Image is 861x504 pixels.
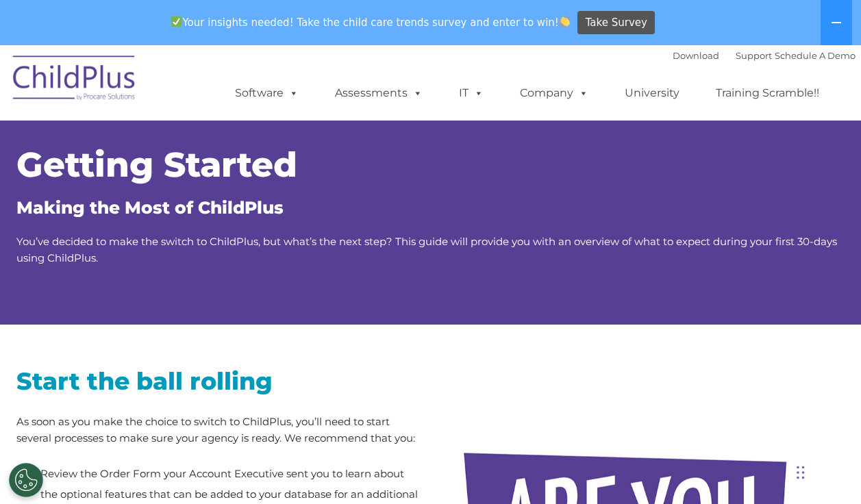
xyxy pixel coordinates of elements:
p: As soon as you make the choice to switch to ChildPlus, you’ll need to start several processes to ... [16,414,421,446]
iframe: Chat Widget [793,438,861,504]
a: Software [221,79,312,107]
a: Assessments [321,79,436,107]
div: Drag [797,452,805,493]
span: Getting Started [16,144,297,186]
span: You’ve decided to make the switch to ChildPlus, but what’s the next step? This guide will provide... [16,235,837,264]
img: ✅ [171,16,182,27]
img: 👏 [560,16,570,27]
span: Take Survey [586,11,647,35]
a: Schedule A Demo [775,50,856,61]
a: Take Survey [577,11,655,35]
a: IT [445,79,497,107]
img: ChildPlus by Procare Solutions [6,46,143,114]
a: Company [506,79,602,107]
font: | [673,50,856,61]
a: University [611,79,693,107]
a: Support [736,50,772,61]
h2: Start the ball rolling [16,366,421,396]
span: Making the Most of ChildPlus [16,197,284,218]
a: Download [673,50,719,61]
a: Training Scramble!! [702,79,833,107]
span: Your insights needed! Take the child care trends survey and enter to win! [166,9,576,36]
button: Cookies Settings [9,463,43,497]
